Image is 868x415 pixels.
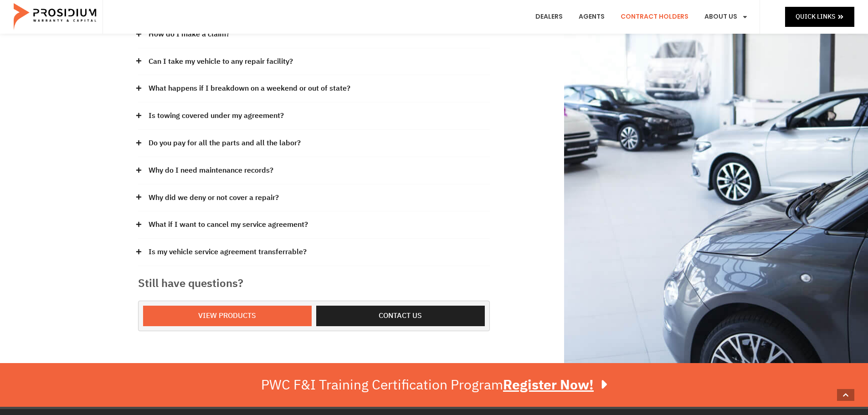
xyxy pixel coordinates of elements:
[138,184,490,212] div: Why did we deny or not cover a repair?
[503,374,594,395] u: Register Now!
[138,211,490,239] div: What if I want to cancel my service agreement?
[138,21,490,48] div: How do I make a claim?
[149,246,307,259] a: Is my vehicle service agreement transferrable?
[796,11,835,22] span: Quick Links
[149,164,273,177] a: Why do I need maintenance records?
[198,309,256,323] span: View Products
[149,218,308,231] a: What if I want to cancel my service agreement?
[785,7,854,26] a: Quick Links
[316,306,485,326] a: Contact us
[138,48,490,76] div: Can I take my vehicle to any repair facility?
[149,191,279,205] a: Why did we deny or not cover a repair?
[379,309,422,323] span: Contact us
[149,55,293,68] a: Can I take my vehicle to any repair facility?
[138,130,490,157] div: Do you pay for all the parts and all the labor?
[149,137,301,150] a: Do you pay for all the parts and all the labor?
[149,28,230,41] a: How do I make a claim?
[143,306,312,326] a: View Products
[138,275,490,292] h3: Still have questions?
[138,75,490,102] div: What happens if I breakdown on a weekend or out of state?
[149,109,284,123] a: Is towing covered under my agreement?
[138,239,490,266] div: Is my vehicle service agreement transferrable?
[149,82,350,95] a: What happens if I breakdown on a weekend or out of state?
[138,157,490,184] div: Why do I need maintenance records?
[138,102,490,130] div: Is towing covered under my agreement?
[261,377,607,393] div: PWC F&I Training Certification Program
